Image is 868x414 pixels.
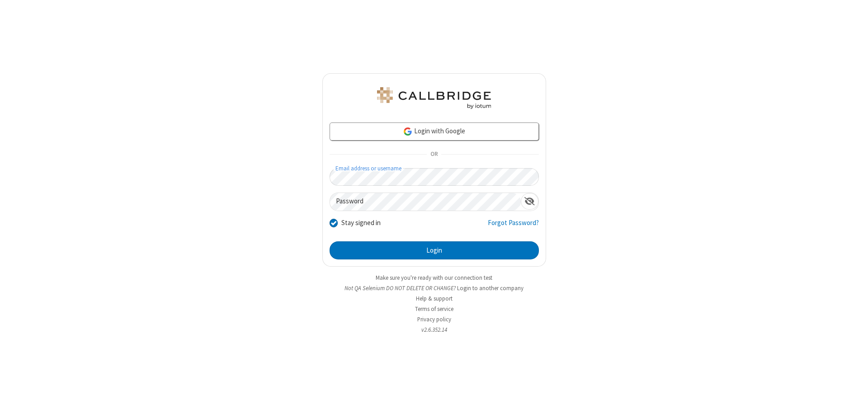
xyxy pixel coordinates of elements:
span: OR [427,148,441,161]
img: google-icon.png [403,127,413,136]
a: Privacy policy [417,315,451,323]
label: Stay signed in [341,218,381,228]
a: Forgot Password? [488,218,539,235]
iframe: Chat [845,390,861,408]
div: Show password [521,193,538,210]
a: Make sure you're ready with our connection test [376,274,492,282]
li: v2.6.352.14 [322,325,546,334]
a: Login with Google [330,122,539,141]
a: Terms of service [415,305,453,313]
input: Password [330,193,521,211]
button: Login to another company [457,284,524,292]
a: Help & support [416,295,453,302]
li: Not QA Selenium DO NOT DELETE OR CHANGE? [322,284,546,292]
input: Email address or username [330,168,539,186]
button: Login [330,241,539,259]
img: QA Selenium DO NOT DELETE OR CHANGE [375,87,493,109]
